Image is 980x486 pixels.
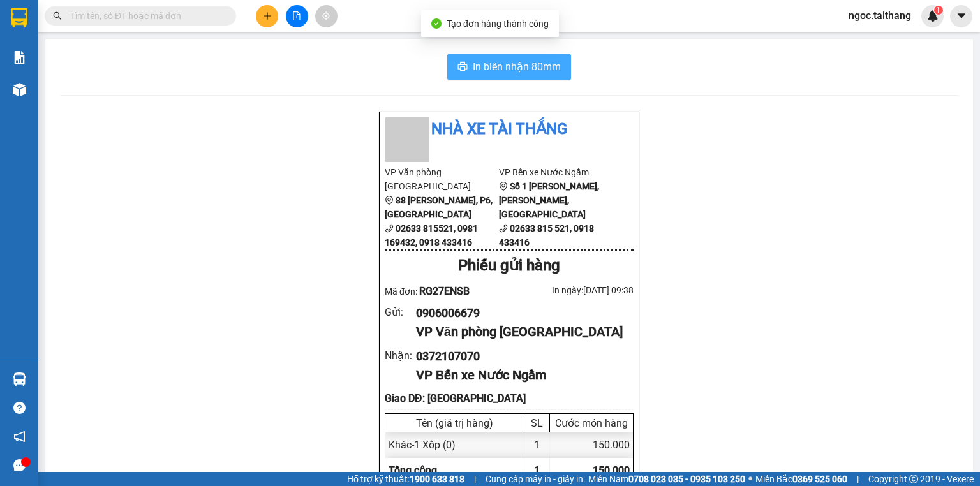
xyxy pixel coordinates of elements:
img: warehouse-icon [13,372,26,386]
span: environment [499,182,508,191]
span: Tạo đơn hàng thành công [447,18,549,29]
img: solution-icon [13,51,26,64]
button: printerIn biên nhận 80mm [447,54,571,80]
span: ngoc.taithang [838,8,921,24]
span: RG27ENSB [419,285,470,297]
button: caret-down [950,5,972,27]
div: Giao DĐ: [GEOGRAPHIC_DATA] [385,390,634,406]
div: Tên (giá trị hàng) [389,417,521,429]
div: 150.000 [550,432,633,457]
b: Số 1 [PERSON_NAME], [PERSON_NAME], [GEOGRAPHIC_DATA] [499,181,599,219]
li: Nhà xe Tài Thắng [385,117,634,142]
div: 0372107070 [416,348,623,365]
div: SL [528,417,546,429]
span: Cung cấp máy in - giấy in: [486,472,585,486]
button: file-add [286,5,308,27]
span: copyright [909,475,918,483]
button: plus [256,5,278,27]
span: 1 [936,6,940,15]
img: warehouse-icon [13,83,26,96]
div: In ngày: [DATE] 09:38 [509,283,634,297]
sup: 1 [934,6,943,15]
b: 02633 815521, 0981 169432, 0918 433416 [385,223,478,247]
div: Mã đơn: [385,283,509,299]
li: VP Văn phòng [GEOGRAPHIC_DATA] [385,165,499,193]
b: 02633 815 521, 0918 433416 [499,223,594,247]
li: VP Bến xe Nước Ngầm [499,165,613,179]
span: Khác - 1 Xốp (0) [389,439,456,451]
span: Miền Bắc [755,472,847,486]
div: Phiếu gửi hàng [385,254,634,278]
span: Hỗ trợ kỹ thuật: [347,472,464,486]
span: 150.000 [593,464,630,476]
span: plus [263,11,272,20]
span: In biên nhận 80mm [473,59,561,75]
span: search [53,11,62,20]
span: caret-down [956,10,967,22]
img: logo-vxr [11,8,27,27]
span: Miền Nam [588,472,745,486]
span: phone [385,224,394,233]
input: Tìm tên, số ĐT hoặc mã đơn [70,9,221,23]
div: Nhận : [385,348,416,364]
span: printer [457,61,468,73]
span: environment [385,196,394,205]
strong: 1900 633 818 [410,474,464,484]
div: VP Bến xe Nước Ngầm [416,365,623,385]
div: 1 [524,432,550,457]
b: 88 [PERSON_NAME], P6, [GEOGRAPHIC_DATA] [385,195,493,219]
span: notification [13,431,26,443]
span: 1 [534,464,540,476]
span: Tổng cộng [389,464,437,476]
span: message [13,459,26,471]
div: Gửi : [385,304,416,320]
span: ⚪️ [748,476,752,482]
button: aim [315,5,338,27]
div: Cước món hàng [553,417,630,429]
span: check-circle [431,18,442,29]
strong: 0369 525 060 [792,474,847,484]
div: 0906006679 [416,304,623,322]
span: | [857,472,859,486]
span: question-circle [13,402,26,414]
img: icon-new-feature [927,10,939,22]
span: phone [499,224,508,233]
strong: 0708 023 035 - 0935 103 250 [628,474,745,484]
div: VP Văn phòng [GEOGRAPHIC_DATA] [416,322,623,342]
span: file-add [292,11,301,20]
span: aim [322,11,330,20]
span: | [474,472,476,486]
